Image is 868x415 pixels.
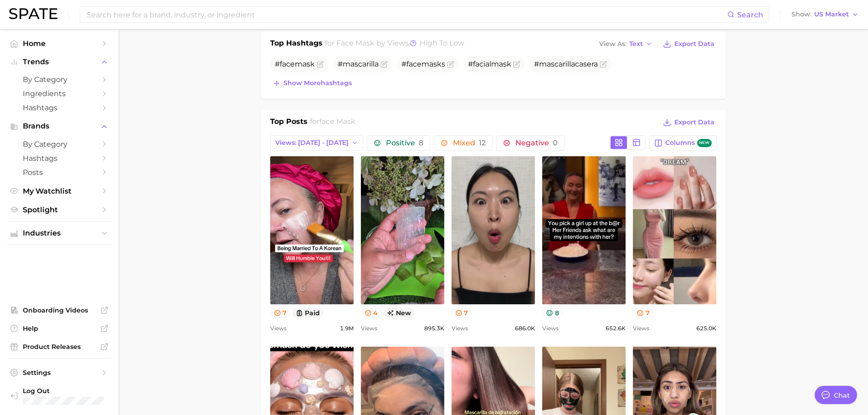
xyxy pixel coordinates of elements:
[23,140,96,149] span: by Category
[23,343,96,351] span: Product Releases
[674,40,714,48] span: Export Data
[542,308,563,318] button: 8
[7,36,111,51] a: Home
[7,165,111,179] a: Posts
[789,9,861,20] button: ShowUS Market
[696,323,716,334] span: 625.0k
[629,41,643,46] span: Text
[386,139,423,147] span: Positive
[7,72,111,87] a: by Category
[661,38,716,51] button: Export Data
[452,308,472,318] button: 7
[7,322,111,335] a: Help
[270,116,308,130] h1: Top Posts
[317,61,324,68] button: Flag as miscategorized or irrelevant
[270,323,287,334] span: Views
[7,226,111,240] button: Industries
[7,87,111,101] a: Ingredients
[295,60,315,68] span: mask
[553,138,558,147] span: 0
[270,77,354,90] button: Show morehashtags
[7,303,111,317] a: Onboarding Videos
[325,38,464,51] h2: for by Views
[649,135,716,151] button: Columnsnew
[515,323,535,334] span: 686.0k
[419,138,423,147] span: 8
[361,308,382,318] button: 4
[7,137,111,151] a: by Category
[23,168,96,177] span: Posts
[383,308,415,318] span: new
[597,38,655,50] button: View AsText
[7,55,111,69] button: Trends
[791,12,812,17] span: Show
[542,323,559,334] span: Views
[336,39,375,47] span: face mask
[665,139,711,148] span: Columns
[338,60,379,68] span: #mascarilla
[86,7,727,22] input: Search here for a brand, industry, or ingredient
[737,10,763,19] span: Search
[23,229,96,237] span: Industries
[421,60,442,68] span: mask
[599,41,627,46] span: View As
[600,61,607,68] button: Flag as miscategorized or irrelevant
[270,135,364,151] button: Views: [DATE] - [DATE]
[420,39,464,47] span: high to low
[606,323,626,334] span: 652.6k
[23,39,96,48] span: Home
[23,89,96,98] span: Ingredients
[23,205,96,214] span: Spotlight
[23,387,104,395] span: Log Out
[340,323,354,334] span: 1.9m
[633,323,649,334] span: Views
[23,369,96,377] span: Settings
[23,75,96,84] span: by Category
[7,366,111,379] a: Settings
[23,187,96,195] span: My Watchlist
[424,323,444,334] span: 895.3k
[270,308,291,318] button: 7
[814,12,849,17] span: US Market
[310,116,355,130] h2: for
[7,119,111,133] button: Brands
[280,60,295,68] span: face
[447,61,454,68] button: Flag as miscategorized or irrelevant
[491,60,511,68] span: mask
[534,60,598,68] span: #mascarillacasera
[292,308,324,318] button: paid
[380,61,388,68] button: Flag as miscategorized or irrelevant
[479,138,486,147] span: 12
[9,8,57,19] img: SPATE
[23,306,96,314] span: Onboarding Videos
[406,60,421,68] span: face
[452,323,468,334] span: Views
[7,151,111,165] a: Hashtags
[275,139,349,147] span: Views: [DATE] - [DATE]
[697,139,712,148] span: new
[23,103,96,112] span: Hashtags
[633,308,653,318] button: 7
[319,117,355,126] span: face mask
[513,61,520,68] button: Flag as miscategorized or irrelevant
[661,116,716,129] button: Export Data
[23,154,96,163] span: Hashtags
[674,118,714,126] span: Export Data
[283,79,352,87] span: Show more hashtags
[7,203,111,217] a: Spotlight
[453,139,486,147] span: Mixed
[7,384,111,408] a: Log out. Currently logged in with e-mail jkno@cosmax.com.
[23,122,96,130] span: Brands
[401,60,445,68] span: # s
[468,60,511,68] span: #facial
[515,139,558,147] span: Negative
[7,340,111,354] a: Product Releases
[270,38,323,51] h1: Top Hashtags
[275,60,315,68] span: #
[7,101,111,115] a: Hashtags
[7,184,111,198] a: My Watchlist
[23,58,96,66] span: Trends
[23,324,96,333] span: Help
[361,323,377,334] span: Views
